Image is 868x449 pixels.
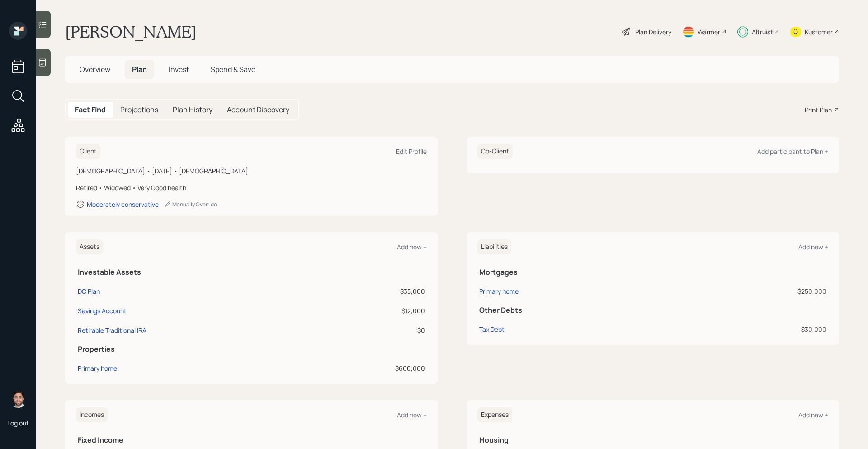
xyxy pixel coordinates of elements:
[679,325,826,334] div: $30,000
[78,268,425,277] h5: Investable Assets
[75,105,106,114] h5: Fact Find
[752,27,773,37] div: Altruist
[805,27,833,37] div: Kustomer
[7,419,29,427] div: Log out
[132,64,147,74] span: Plan
[76,144,100,159] h6: Client
[78,436,425,444] h5: Fixed Income
[798,243,828,251] div: Add new +
[9,390,27,408] img: michael-russo-headshot.png
[757,147,828,156] div: Add participant to Plan +
[318,325,425,335] div: $0
[635,27,671,37] div: Plan Delivery
[120,105,158,114] h5: Projections
[477,407,512,422] h6: Expenses
[78,287,100,296] div: DC Plan
[78,325,146,335] div: Retirable Traditional IRA
[80,64,110,74] span: Overview
[78,363,117,373] div: Primary home
[479,325,505,334] div: Tax Debt
[318,287,425,296] div: $35,000
[396,147,427,156] div: Edit Profile
[169,64,189,74] span: Invest
[479,436,826,444] h5: Housing
[211,64,255,74] span: Spend & Save
[78,306,127,315] div: Savings Account
[318,363,425,373] div: $600,000
[65,22,197,42] h1: [PERSON_NAME]
[479,306,826,315] h5: Other Debts
[76,239,103,254] h6: Assets
[173,105,212,114] h5: Plan History
[679,287,826,296] div: $250,000
[87,200,159,209] div: Moderately conservative
[397,411,427,419] div: Add new +
[479,268,826,277] h5: Mortgages
[76,407,108,422] h6: Incomes
[698,27,720,37] div: Warmer
[76,183,427,192] div: Retired • Widowed • Very Good health
[477,144,513,159] h6: Co-Client
[76,166,427,176] div: [DEMOGRAPHIC_DATA] • [DATE] • [DEMOGRAPHIC_DATA]
[805,105,832,115] div: Print Plan
[798,411,828,419] div: Add new +
[227,105,289,114] h5: Account Discovery
[397,243,427,251] div: Add new +
[164,201,217,208] div: Manually Override
[477,239,511,254] h6: Liabilities
[318,306,425,315] div: $12,000
[78,345,425,353] h5: Properties
[479,287,519,296] div: Primary home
